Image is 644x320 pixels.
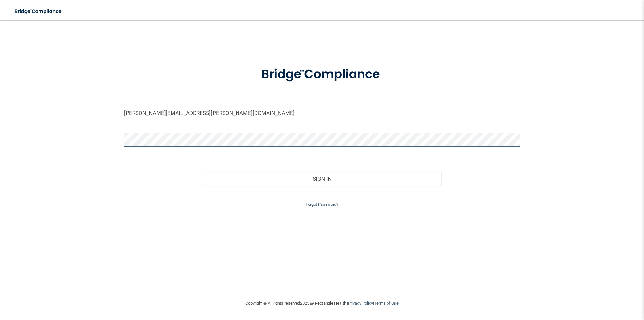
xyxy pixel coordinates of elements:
input: Email [124,106,520,120]
img: bridge_compliance_login_screen.278c3ca4.svg [248,58,395,91]
iframe: Drift Widget Chat Controller [535,275,636,300]
div: Copyright © All rights reserved 2025 @ Rectangle Health | | [207,293,437,313]
button: Sign In [203,172,441,186]
a: Privacy Policy [348,301,373,305]
a: Forgot Password? [306,202,339,207]
img: bridge_compliance_login_screen.278c3ca4.svg [9,5,68,18]
a: Terms of Use [374,301,398,305]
